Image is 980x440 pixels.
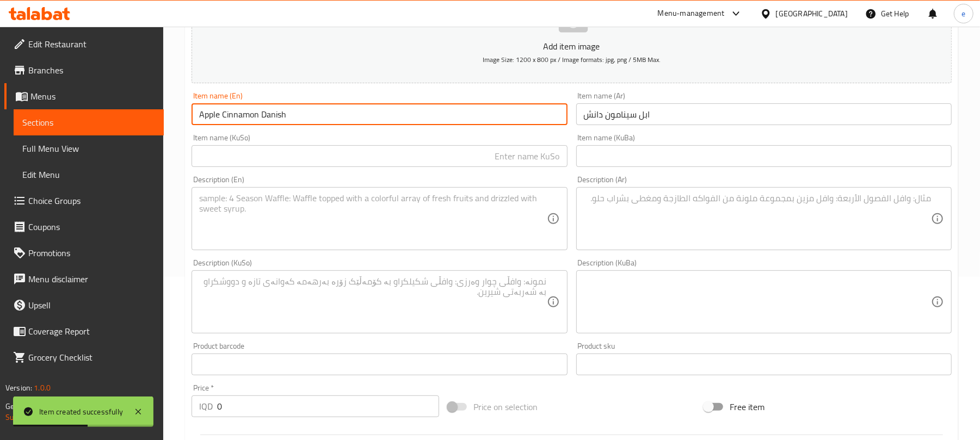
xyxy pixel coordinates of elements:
[576,103,952,125] input: Enter name Ar
[4,214,164,240] a: Coupons
[14,162,164,188] a: Edit Menu
[483,53,661,66] span: Image Size: 1200 x 800 px / Image formats: jpg, png / 5MB Max.
[961,8,965,20] span: e
[730,400,765,413] span: Free item
[28,272,155,286] span: Menu disclaimer
[192,145,567,167] input: Enter name KuSo
[30,90,155,103] span: Menus
[192,354,567,375] input: Please enter product barcode
[208,40,935,53] p: Add item image
[28,38,155,51] span: Edit Restaurant
[4,344,164,370] a: Grocery Checklist
[4,57,164,83] a: Branches
[4,318,164,344] a: Coverage Report
[28,325,155,338] span: Coverage Report
[28,299,155,312] span: Upsell
[22,116,155,129] span: Sections
[217,395,439,417] input: Please enter price
[28,220,155,233] span: Coupons
[4,83,164,109] a: Menus
[28,64,155,77] span: Branches
[576,145,952,167] input: Enter name KuBa
[14,135,164,162] a: Full Menu View
[28,351,155,364] span: Grocery Checklist
[28,194,155,207] span: Choice Groups
[14,109,164,135] a: Sections
[192,103,567,125] input: Enter name En
[776,8,848,20] div: [GEOGRAPHIC_DATA]
[22,168,155,181] span: Edit Menu
[473,400,538,413] span: Price on selection
[34,381,51,395] span: 1.0.0
[199,400,213,413] p: IQD
[4,188,164,214] a: Choice Groups
[5,381,32,395] span: Version:
[22,142,155,155] span: Full Menu View
[5,410,75,424] a: Support.OpsPlatform
[4,266,164,292] a: Menu disclaimer
[576,354,952,375] input: Please enter product sku
[28,246,155,259] span: Promotions
[4,31,164,57] a: Edit Restaurant
[5,399,56,413] span: Get support on:
[39,406,123,418] div: Item created successfully
[4,292,164,318] a: Upsell
[4,240,164,266] a: Promotions
[658,7,725,20] div: Menu-management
